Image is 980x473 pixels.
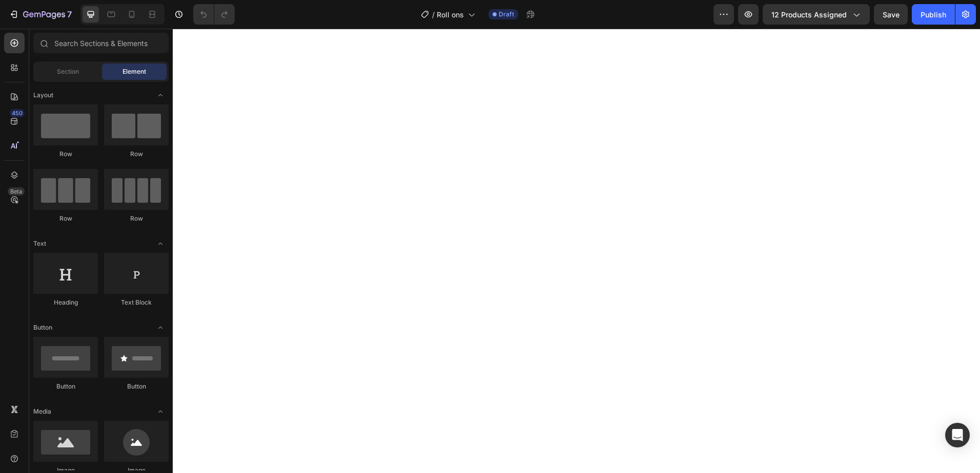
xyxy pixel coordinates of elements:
[57,67,79,76] span: Section
[33,323,52,332] span: Button
[874,4,908,25] button: Save
[432,9,435,20] span: /
[883,10,900,19] span: Save
[945,423,970,447] div: Open Intercom Messenger
[193,4,235,25] div: Undo/Redo
[122,67,146,76] span: Element
[152,319,169,336] span: Toggle open
[10,109,25,117] div: 450
[763,4,870,25] button: 12 products assigned
[4,4,76,25] button: 7
[152,235,169,252] span: Toggle open
[33,33,169,53] input: Search Sections & Elements
[33,239,46,248] span: Text
[912,4,955,25] button: Publish
[921,9,946,20] div: Publish
[33,91,53,100] span: Layout
[8,187,25,196] div: Beta
[33,149,98,159] div: Row
[771,9,847,20] span: 12 products assigned
[152,87,169,103] span: Toggle open
[499,10,514,19] span: Draft
[33,214,98,223] div: Row
[152,403,169,420] span: Toggle open
[33,382,98,391] div: Button
[67,8,72,20] p: 7
[104,149,169,159] div: Row
[104,382,169,391] div: Button
[104,298,169,307] div: Text Block
[173,29,980,473] iframe: Design area
[33,407,51,416] span: Media
[437,9,464,20] span: Roll ons
[104,214,169,223] div: Row
[33,298,98,307] div: Heading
